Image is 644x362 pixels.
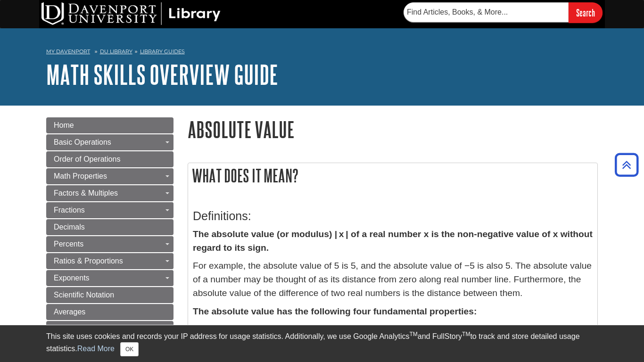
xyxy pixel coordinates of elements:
[46,202,173,218] a: Fractions
[77,345,115,353] a: Read More
[100,48,132,55] a: DU Library
[193,259,593,300] p: For example, the absolute value of 5 is 5, and the absolute value of −5 is also 5. The absolute v...
[54,121,74,129] span: Home
[54,172,107,180] span: Math Properties
[46,48,90,56] a: My Davenport
[46,304,173,320] a: Averages
[46,185,173,201] a: Factors & Multiples
[46,253,173,269] a: Ratios & Proportions
[46,60,278,89] a: Math Skills Overview Guide
[46,331,598,356] div: This site uses cookies and records your IP address for usage statistics. Additionally, we use Goo...
[54,189,118,197] span: Factors & Multiples
[54,274,90,282] span: Exponents
[54,308,85,316] span: Averages
[409,331,417,337] sup: TM
[404,2,603,23] form: Searches DU Library's articles, books, and more
[569,2,603,23] input: Search
[46,236,173,252] a: Percents
[46,134,173,150] a: Basic Operations
[462,331,470,337] sup: TM
[188,163,597,188] h2: What does it mean?
[46,270,173,286] a: Exponents
[54,223,85,231] span: Decimals
[193,229,593,253] strong: The absolute value (or modulus) | x | of a real number x is the non-negative value of x without r...
[46,117,173,133] a: Home
[54,155,120,163] span: Order of Operations
[46,151,173,167] a: Order of Operations
[193,209,593,223] h3: Definitions:
[404,2,569,22] input: Find Articles, Books, & More...
[193,306,477,316] strong: The absolute value has the following four fundamental properties:
[46,45,598,60] nav: breadcrumb
[46,168,173,184] a: Math Properties
[140,48,185,55] a: Library Guides
[188,117,598,141] h1: Absolute Value
[54,240,83,248] span: Percents
[46,219,173,235] a: Decimals
[41,2,221,25] img: DU Library
[120,342,139,356] button: Close
[46,321,173,337] a: Equation Basics
[54,138,111,146] span: Basic Operations
[46,287,173,303] a: Scientific Notation
[54,291,114,299] span: Scientific Notation
[611,158,642,171] a: Back to Top
[54,206,85,214] span: Fractions
[54,257,123,265] span: Ratios & Proportions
